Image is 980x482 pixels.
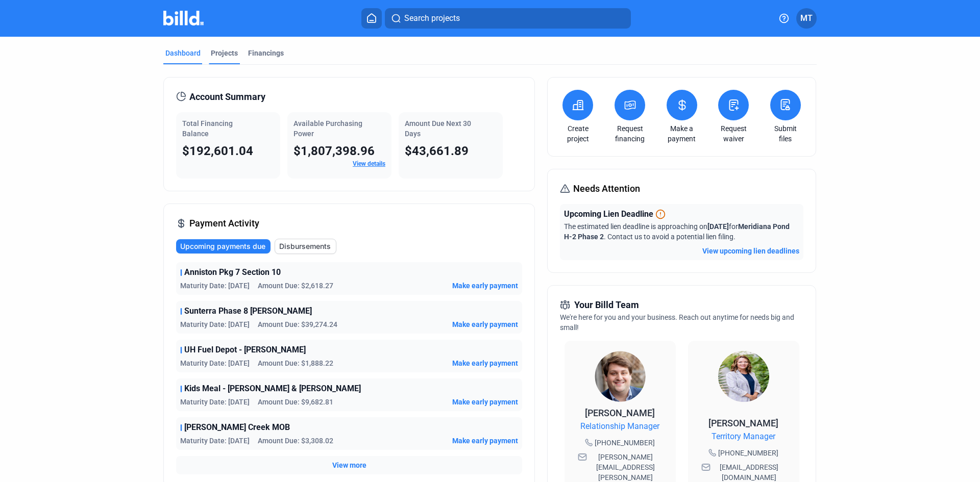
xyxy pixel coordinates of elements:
[800,12,813,24] span: MT
[184,421,290,434] span: [PERSON_NAME] Creek MOB
[165,48,201,58] div: Dashboard
[180,436,250,446] span: Maturity Date: [DATE]
[452,436,518,446] button: Make early payment
[180,319,250,329] span: Maturity Date: [DATE]
[258,281,333,291] span: Amount Due: $2,618.27
[293,144,375,158] span: $1,807,398.96
[182,144,253,158] span: $192,601.04
[184,383,361,395] span: Kids Meal - [PERSON_NAME] & [PERSON_NAME]
[248,48,284,58] div: Financings
[176,239,271,253] button: Upcoming payments due
[452,281,518,291] button: Make early payment
[180,397,250,407] span: Maturity Date: [DATE]
[332,460,366,470] button: View more
[189,90,265,104] span: Account Summary
[180,358,250,368] span: Maturity Date: [DATE]
[595,438,655,448] span: [PHONE_NUMBER]
[258,319,337,329] span: Amount Due: $39,274.24
[560,313,794,332] span: We're here for you and your business. Reach out anytime for needs big and small!
[707,222,729,231] span: [DATE]
[184,344,306,356] span: UH Fuel Depot - [PERSON_NAME]
[452,397,518,407] button: Make early payment
[279,241,331,251] span: Disbursements
[452,319,518,329] button: Make early payment
[564,208,653,220] span: Upcoming Lien Deadline
[595,351,646,402] img: Relationship Manager
[211,48,238,58] div: Projects
[580,420,659,433] span: Relationship Manager
[182,119,233,138] span: Total Financing Balance
[405,119,471,138] span: Amount Due Next 30 Days
[353,160,385,167] a: View details
[405,144,469,158] span: $43,661.89
[702,246,799,256] button: View upcoming lien deadlines
[716,123,751,144] a: Request waiver
[275,239,336,254] button: Disbursements
[184,305,312,317] span: Sunterra Phase 8 [PERSON_NAME]
[712,430,775,443] span: Territory Manager
[184,266,281,278] span: Anniston Pkg 7 Section 10
[664,123,700,144] a: Make a payment
[796,8,817,29] button: MT
[180,281,250,291] span: Maturity Date: [DATE]
[768,123,803,144] a: Submit files
[404,12,460,24] span: Search projects
[258,436,333,446] span: Amount Due: $3,308.02
[573,182,640,196] span: Needs Attention
[564,222,790,241] span: The estimated lien deadline is approaching on for . Contact us to avoid a potential lien filing.
[574,298,639,312] span: Your Billd Team
[163,11,204,26] img: Billd Company Logo
[585,408,655,418] span: [PERSON_NAME]
[258,397,333,407] span: Amount Due: $9,682.81
[180,241,265,251] span: Upcoming payments due
[718,351,769,402] img: Territory Manager
[258,358,333,368] span: Amount Due: $1,888.22
[708,418,778,428] span: [PERSON_NAME]
[718,448,778,458] span: [PHONE_NUMBER]
[189,216,259,231] span: Payment Activity
[452,358,518,368] button: Make early payment
[385,8,631,29] button: Search projects
[612,123,648,144] a: Request financing
[293,119,362,138] span: Available Purchasing Power
[560,123,596,144] a: Create project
